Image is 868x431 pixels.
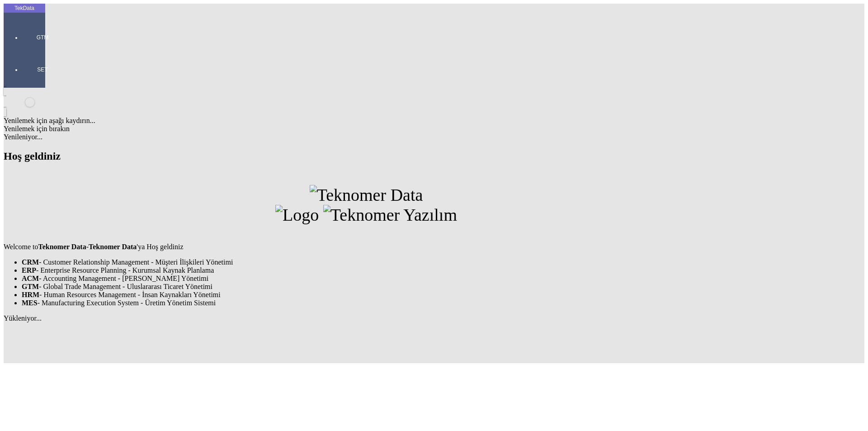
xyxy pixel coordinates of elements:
[22,258,729,266] li: - Customer Relationship Management - Müşteri İlişkileri Yönetimi
[4,243,729,251] p: Welcome to - 'ya Hoş geldiniz
[4,5,45,12] div: TekData
[22,283,39,290] strong: GTM
[29,34,56,41] span: GTM
[22,299,729,307] li: - Manufacturing Execution System - Üretim Yönetim Sistemi
[4,150,729,162] h2: Hoş geldiniz
[38,243,86,251] strong: Teknomer Data
[22,283,729,291] li: - Global Trade Management - Uluslararası Ticaret Yönetimi
[22,266,36,274] strong: ERP
[22,291,39,298] strong: HRM
[22,291,729,299] li: - Human Resources Management - İnsan Kaynakları Yönetimi
[4,314,729,322] div: Yükleniyor...
[22,275,39,282] strong: ACM
[89,243,137,251] strong: Teknomer Data
[22,275,729,283] li: - Accounting Management - [PERSON_NAME] Yönetimi
[275,205,319,225] img: Logo
[29,66,56,73] span: SET
[22,266,729,275] li: - Enterprise Resource Planning - Kurumsal Kaynak Planlama
[4,117,729,125] div: Yenilemek için aşağı kaydırın...
[22,299,38,307] strong: MES
[4,125,729,133] div: Yenilemek için bırakın
[310,185,423,205] img: Teknomer Data
[323,205,457,225] img: Teknomer Yazılım
[22,258,39,266] strong: CRM
[4,133,729,141] div: Yenileniyor...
